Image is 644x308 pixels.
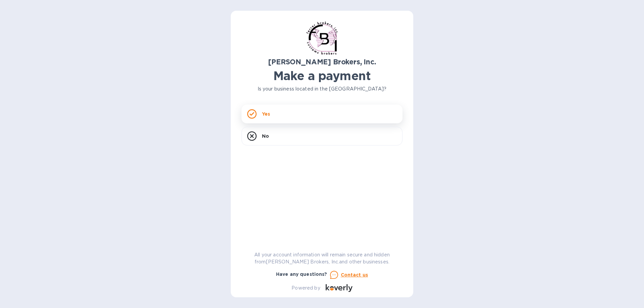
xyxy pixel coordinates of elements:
p: Powered by [291,285,320,292]
b: Have any questions? [276,271,327,277]
p: Is your business located in the [GEOGRAPHIC_DATA]? [241,85,402,93]
p: All your account information will remain secure and hidden from [PERSON_NAME] Brokers, Inc. and o... [241,251,402,265]
u: Contact us [341,272,368,278]
p: No [262,133,269,139]
p: Yes [262,111,270,117]
b: [PERSON_NAME] Brokers, Inc. [268,58,376,66]
h1: Make a payment [241,69,402,83]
